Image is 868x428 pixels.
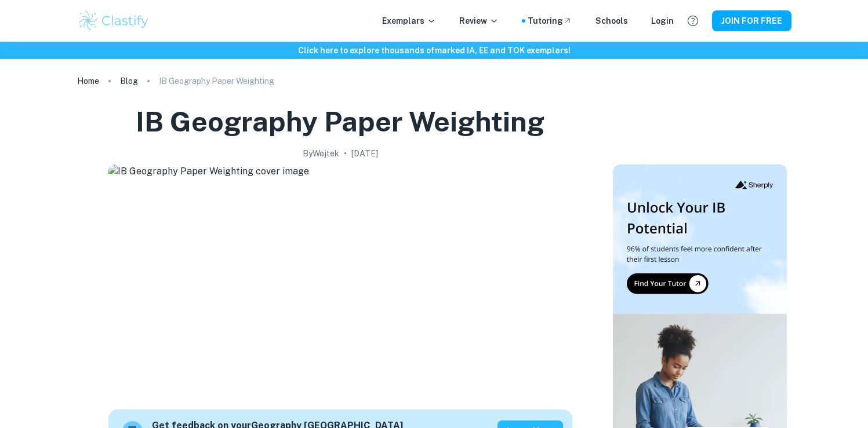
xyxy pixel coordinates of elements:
a: Blog [120,73,138,89]
img: Clastify logo [77,9,151,32]
a: Tutoring [528,14,572,27]
a: Schools [595,14,628,27]
p: • [344,147,347,160]
h1: IB Geography Paper Weighting [136,103,544,140]
a: Login [651,14,674,27]
button: Help and Feedback [683,11,703,31]
img: IB Geography Paper Weighting cover image [108,164,572,396]
p: Exemplars [382,14,436,27]
p: Review [459,14,499,27]
h2: By Wojtek [303,147,339,160]
h6: Click here to explore thousands of marked IA, EE and TOK exemplars ! [2,44,866,57]
a: Home [77,73,99,89]
h2: [DATE] [351,147,378,160]
button: JOIN FOR FREE [712,10,791,31]
p: IB Geography Paper Weighting [159,75,274,87]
